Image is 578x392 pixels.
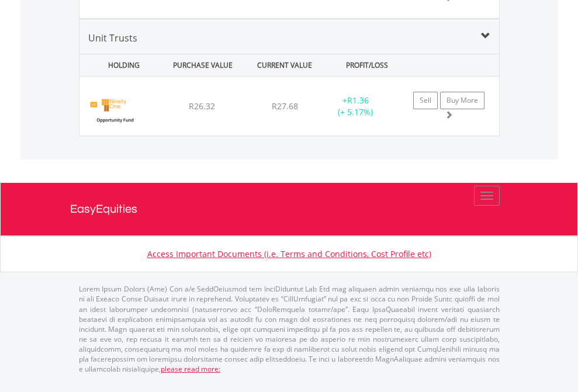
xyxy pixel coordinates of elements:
a: Sell [413,92,438,109]
div: CURRENT VALUE [245,54,324,76]
div: PROFIT/LOSS [327,54,407,76]
p: Lorem Ipsum Dolors (Ame) Con a/e SeddOeiusmod tem InciDiduntut Lab Etd mag aliquaen admin veniamq... [79,284,500,374]
span: R1.36 [347,95,369,106]
a: Buy More [440,92,484,109]
a: please read more: [161,364,220,374]
a: EasyEquities [70,183,508,235]
a: Access Important Documents (i.e. Terms and Conditions, Cost Profile etc) [147,248,431,259]
img: UT.ZA.OPPE.png [85,91,144,133]
div: PURCHASE VALUE [163,54,243,76]
div: + (+ 5.17%) [319,95,392,118]
span: Unit Trusts [88,32,137,44]
span: R27.68 [272,100,298,112]
div: HOLDING [81,54,160,76]
span: R26.32 [189,100,215,112]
